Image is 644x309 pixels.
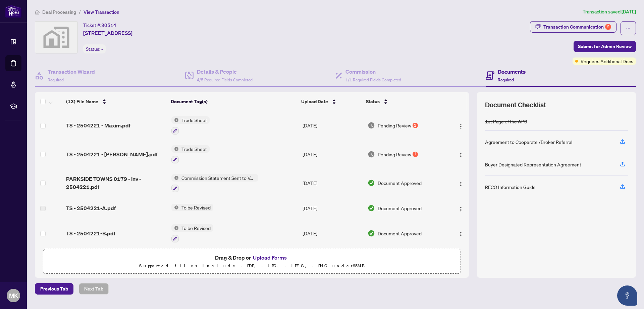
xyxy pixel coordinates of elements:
span: Pending Review [378,122,411,129]
button: Next Tab [79,283,109,295]
button: Logo [455,120,466,131]
span: MK [9,291,18,300]
span: 4/5 Required Fields Completed [197,77,253,82]
span: Required [498,77,514,82]
img: Document Status [368,204,375,212]
div: Buyer Designated Representation Agreement [485,161,581,168]
button: Status IconTo be Revised [171,204,213,211]
img: Document Status [368,151,375,158]
p: Supported files include .PDF, .JPG, .JPEG, .PNG under 25 MB [47,262,457,270]
article: Transaction saved [DATE] [583,8,636,16]
img: Status Icon [171,224,179,232]
span: Document Approved [378,230,422,237]
h4: Transaction Wizard [48,68,95,76]
span: Required [48,77,64,82]
td: [DATE] [300,111,365,140]
h4: Commission [345,68,401,76]
span: TS - 2504221-A.pdf [66,204,116,212]
button: Status IconTo be Revised [171,224,213,242]
img: Document Status [368,179,375,187]
img: Status Icon [171,145,179,153]
span: Trade Sheet [179,116,210,124]
span: Previous Tab [40,283,68,294]
img: Logo [458,181,464,187]
span: Pending Review [378,151,411,158]
td: [DATE] [300,197,365,219]
span: Status [366,98,380,105]
img: Status Icon [171,204,179,211]
img: Logo [458,206,464,212]
th: Status [363,92,444,111]
td: [DATE] [300,219,365,248]
span: - [101,46,103,52]
button: Upload Forms [251,253,289,262]
span: Requires Additional Docs [581,57,633,65]
button: Transaction Communication2 [530,21,616,33]
span: To be Revised [179,204,213,211]
button: Status IconCommission Statement Sent to Vendor [171,174,258,192]
img: Logo [458,124,464,129]
span: Drag & Drop orUpload FormsSupported files include .PDF, .JPG, .JPEG, .PNG under25MB [43,249,461,274]
span: TS - 2504221 - Maxim.pdf [66,121,130,129]
img: Status Icon [171,116,179,124]
span: TS - 2504221 - [PERSON_NAME].pdf [66,150,158,158]
span: (13) File Name [66,98,98,105]
button: Open asap [617,285,637,306]
img: Document Status [368,230,375,237]
h4: Documents [498,68,526,76]
th: (13) File Name [63,92,168,111]
img: Logo [458,152,464,158]
th: Upload Date [299,92,363,111]
img: logo [5,5,21,17]
img: Document Status [368,122,375,129]
th: Document Tag(s) [168,92,299,111]
button: Logo [455,149,466,160]
h4: Details & People [197,68,253,76]
div: Ticket #: [83,21,116,29]
span: Submit for Admin Review [578,41,632,52]
td: [DATE] [300,169,365,198]
button: Submit for Admin Review [574,41,636,52]
img: svg%3e [35,22,77,53]
span: [STREET_ADDRESS] [83,29,132,37]
span: Document Approved [378,179,422,187]
button: Status IconTrade Sheet [171,116,210,134]
span: Upload Date [301,98,328,105]
button: Logo [455,203,466,214]
div: Transaction Communication [543,22,611,32]
span: PARKSIDE TOWNS 0179 - Inv - 2504221.pdf [66,175,166,191]
span: 30514 [101,22,116,28]
div: 1st Page of the APS [485,118,527,125]
span: Commission Statement Sent to Vendor [179,174,258,182]
span: Document Approved [378,204,422,212]
div: 1 [413,152,418,157]
td: [DATE] [300,140,365,169]
li: / [79,8,81,16]
button: Logo [455,228,466,239]
span: Trade Sheet [179,145,210,153]
div: 2 [605,24,611,30]
button: Previous Tab [35,283,73,295]
div: Agreement to Cooperate /Broker Referral [485,138,572,146]
img: Status Icon [171,174,179,182]
span: Deal Processing [42,9,76,15]
button: Status IconTrade Sheet [171,145,210,163]
span: Drag & Drop or [215,253,289,262]
div: RECO Information Guide [485,183,536,191]
span: To be Revised [179,224,213,232]
div: Status: [83,44,106,53]
span: TS - 2504221-B.pdf [66,229,115,237]
img: Logo [458,231,464,237]
span: 1/1 Required Fields Completed [345,77,401,82]
div: 1 [413,123,418,128]
button: Logo [455,178,466,188]
span: View Transaction [84,9,119,15]
span: Document Checklist [485,100,546,110]
span: home [35,10,40,14]
span: ellipsis [626,26,631,31]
